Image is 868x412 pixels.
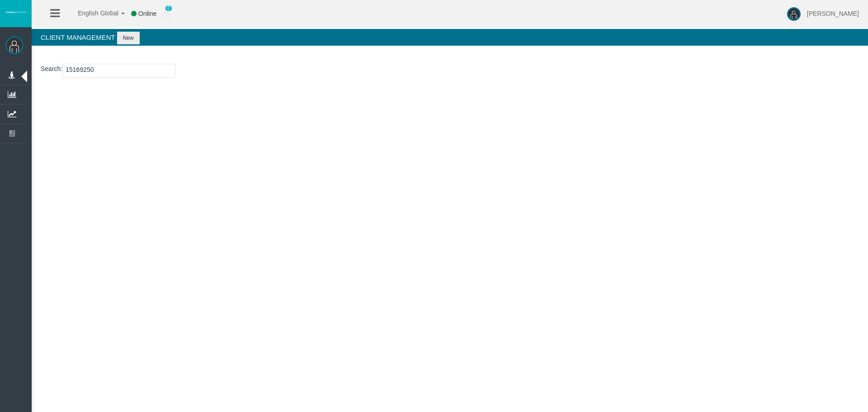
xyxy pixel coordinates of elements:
[138,10,156,17] span: Online
[41,64,61,74] label: Search
[117,32,140,44] button: New
[787,7,801,21] img: user-image
[41,64,859,78] p: :
[163,9,170,19] img: user_small.png
[5,10,27,14] img: logo.svg
[807,10,859,17] span: [PERSON_NAME]
[41,33,115,41] span: Client Management
[165,5,172,11] span: 0
[66,9,118,17] span: English Global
